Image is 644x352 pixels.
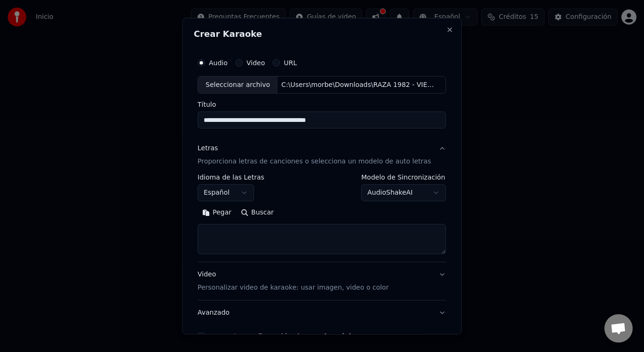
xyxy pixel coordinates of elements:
div: Seleccionar archivo [198,76,278,93]
div: Letras [198,144,218,153]
h2: Crear Karaoke [194,29,450,38]
button: LetrasProporciona letras de canciones o selecciona un modelo de auto letras [198,136,446,174]
label: Modelo de Sincronización [362,174,446,180]
label: Audio [209,59,228,66]
button: Buscar [236,205,279,220]
div: Video [198,270,388,292]
label: URL [284,59,297,66]
button: Acepto la [244,333,360,340]
label: Acepto la [209,333,359,340]
div: LetrasProporciona letras de canciones o selecciona un modelo de auto letras [198,174,446,262]
label: Idioma de las Letras [198,174,264,180]
div: C:\Users\morbe\Downloads\RAZA 1982 - VIEJO ÁRBOL - Raza 1982 Oficial.mp3 [278,80,438,89]
label: Video [247,59,265,66]
button: VideoPersonalizar video de karaoke: usar imagen, video o color [198,262,446,300]
label: Título [198,101,446,108]
p: Proporciona letras de canciones o selecciona un modelo de auto letras [198,157,431,166]
button: Avanzado [198,300,446,325]
p: Personalizar video de karaoke: usar imagen, video o color [198,283,388,292]
button: Pegar [198,205,236,220]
